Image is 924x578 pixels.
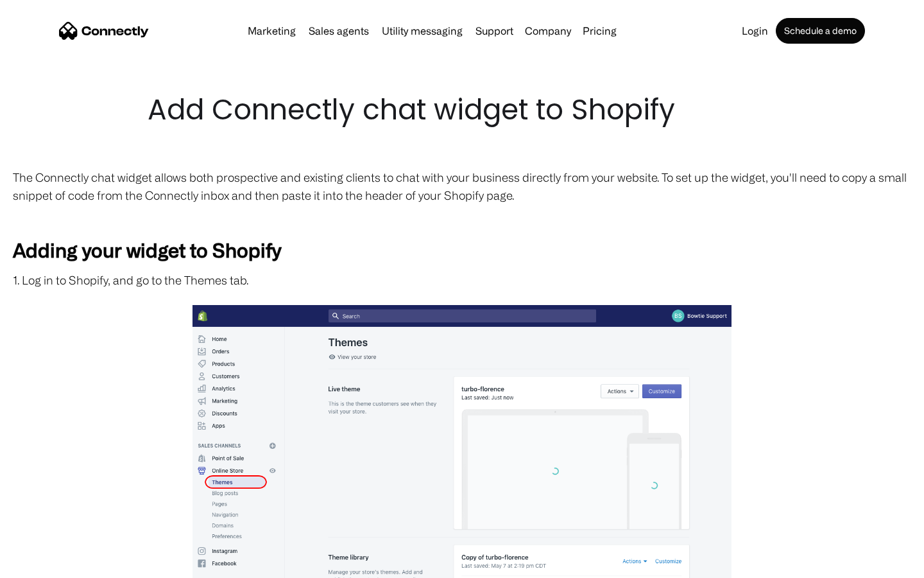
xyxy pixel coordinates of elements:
[59,21,149,40] a: home
[470,26,518,36] a: Support
[577,26,622,36] a: Pricing
[521,22,575,40] div: Company
[13,271,911,289] p: 1. Log in to Shopify, and go to the Themes tab.
[13,556,77,574] aside: Language selected: English
[13,168,911,204] p: The Connectly chat widget allows both prospective and existing clients to chat with your business...
[737,26,773,36] a: Login
[13,239,281,261] strong: Adding your widget to Shopify
[776,18,865,44] a: Schedule a demo
[26,556,77,574] ul: Language list
[304,26,374,36] a: Sales agents
[148,90,776,130] h1: Add Connectly chat widget to Shopify
[377,26,468,36] a: Utility messaging
[525,22,571,40] div: Company
[243,26,301,36] a: Marketing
